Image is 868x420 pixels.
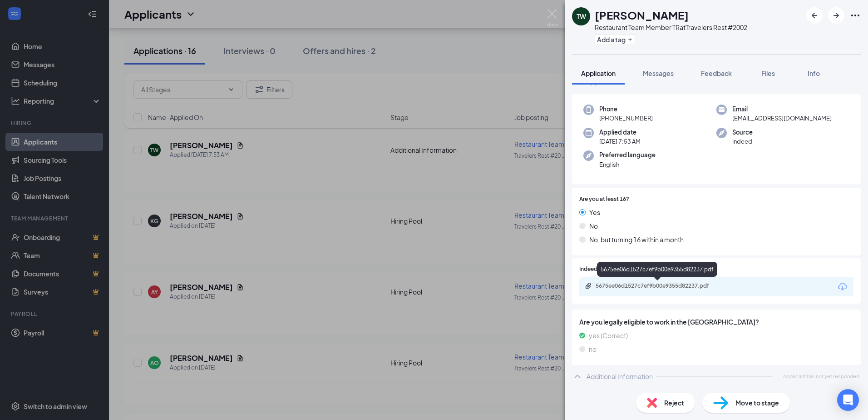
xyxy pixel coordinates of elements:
svg: Download [837,281,848,292]
span: Feedback [701,69,732,77]
span: [EMAIL_ADDRESS][DOMAIN_NAME] [732,114,832,123]
span: Applied date [599,128,641,137]
span: No [589,221,598,231]
span: English [599,160,656,169]
div: Restaurant Team Member TR at Travelers Rest #2002 [595,23,747,32]
span: Indeed [732,137,753,146]
svg: Plus [627,37,633,42]
svg: Paperclip [585,282,592,290]
span: [PHONE_NUMBER] [599,114,653,123]
span: No, but turning 16 within a month [589,235,684,245]
span: yes (Correct) [589,330,628,340]
span: Applicant has not yet responded. [783,372,861,380]
h1: [PERSON_NAME] [595,7,689,23]
svg: ArrowLeftNew [809,10,820,21]
span: Yes [589,207,600,217]
span: Messages [643,69,674,77]
svg: ChevronUp [572,371,583,382]
div: TW [577,12,586,21]
span: Files [761,69,775,77]
span: Phone [599,105,653,114]
div: 5675ee06d1527c7ef9b00e9355d82237.pdf [597,262,717,277]
button: ArrowLeftNew [806,7,823,24]
svg: ArrowRight [831,10,842,21]
span: Move to stage [735,398,779,408]
div: Additional Information [587,372,653,381]
span: Source [732,128,753,137]
span: no [589,344,597,354]
span: Info [808,69,820,77]
div: 5675ee06d1527c7ef9b00e9355d82237.pdf [596,282,723,290]
span: Preferred language [599,150,656,160]
button: ArrowRight [828,7,844,24]
span: Are you at least 16? [579,195,629,204]
a: Paperclip5675ee06d1527c7ef9b00e9355d82237.pdf [585,282,732,291]
span: [DATE] 7:53 AM [599,137,641,146]
span: Are you legally eligible to work in the [GEOGRAPHIC_DATA]? [579,317,853,327]
div: Open Intercom Messenger [837,389,859,411]
button: PlusAdd a tag [595,35,635,44]
span: Reject [664,398,684,408]
span: Email [732,105,832,114]
span: Application [581,69,616,77]
span: Indeed Resume [579,265,619,274]
svg: Ellipses [850,10,861,21]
